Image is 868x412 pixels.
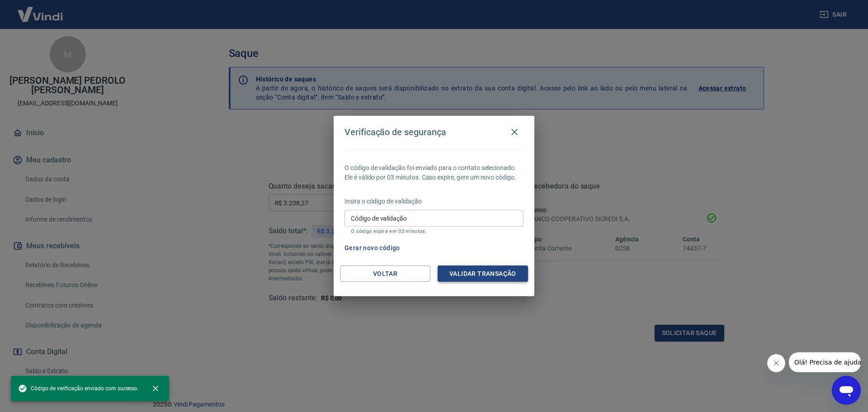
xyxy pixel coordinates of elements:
[344,127,446,137] h4: Verificação de segurança
[5,6,76,14] span: Olá! Precisa de ajuda?
[146,379,165,398] button: close
[340,265,430,282] button: Voltar
[832,376,861,405] iframe: Botão para abrir a janela de mensagens
[344,163,524,182] p: O código de validação foi enviado para o contato selecionado. Ele é válido por 03 minutos. Caso e...
[767,354,785,372] iframe: Fechar mensagem
[438,265,528,282] button: Validar transação
[789,352,861,372] iframe: Mensagem da empresa
[18,384,138,393] span: Código de verificação enviado com sucesso.
[341,240,404,256] button: Gerar novo código
[344,197,524,206] p: Insira o código de validação
[351,228,517,234] p: O código expira em 03 minutos.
